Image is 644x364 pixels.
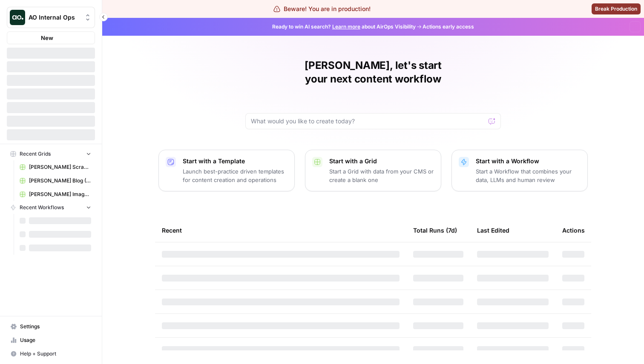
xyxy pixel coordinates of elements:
[41,34,53,42] span: New
[413,219,457,242] div: Total Runs (7d)
[245,59,501,86] h1: [PERSON_NAME], let's start your next content workflow
[273,5,371,13] div: Beware! You are in production!
[332,23,360,30] a: Learn more
[7,31,95,44] button: New
[329,157,434,165] p: Start with a Grid
[595,5,637,13] span: Break Production
[7,333,95,347] a: Usage
[183,157,287,165] p: Start with a Template
[162,219,400,242] div: Recent
[329,167,434,184] p: Start a Grid with data from your CMS or create a blank one
[29,163,91,171] span: [PERSON_NAME] Scrape (Aircraft) Grid
[7,148,95,160] button: Recent Grids
[20,323,91,330] span: Settings
[16,160,95,174] a: [PERSON_NAME] Scrape (Aircraft) Grid
[29,177,91,185] span: [PERSON_NAME] Blog (Aircraft) Grid
[272,23,416,31] span: Ready to win AI search? about AirOps Visibility
[305,150,441,191] button: Start with a GridStart a Grid with data from your CMS or create a blank one
[7,201,95,214] button: Recent Workflows
[562,219,585,242] div: Actions
[20,150,51,158] span: Recent Grids
[20,204,64,211] span: Recent Workflows
[29,13,80,22] span: AO Internal Ops
[423,23,474,31] span: Actions early access
[16,174,95,188] a: [PERSON_NAME] Blog (Aircraft) Grid
[20,350,91,358] span: Help + Support
[7,7,95,28] button: Workspace: AO Internal Ops
[20,336,91,344] span: Usage
[476,157,581,165] p: Start with a Workflow
[10,10,25,25] img: AO Internal Ops Logo
[16,188,95,201] a: [PERSON_NAME] Image Selector (Aircraft) Grid
[477,219,509,242] div: Last Edited
[251,117,485,125] input: What would you like to create today?
[592,3,641,14] button: Break Production
[158,150,295,191] button: Start with a TemplateLaunch best-practice driven templates for content creation and operations
[7,320,95,333] a: Settings
[29,191,91,198] span: [PERSON_NAME] Image Selector (Aircraft) Grid
[476,167,581,184] p: Start a Workflow that combines your data, LLMs and human review
[183,167,287,184] p: Launch best-practice driven templates for content creation and operations
[7,347,95,361] button: Help + Support
[451,150,588,191] button: Start with a WorkflowStart a Workflow that combines your data, LLMs and human review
